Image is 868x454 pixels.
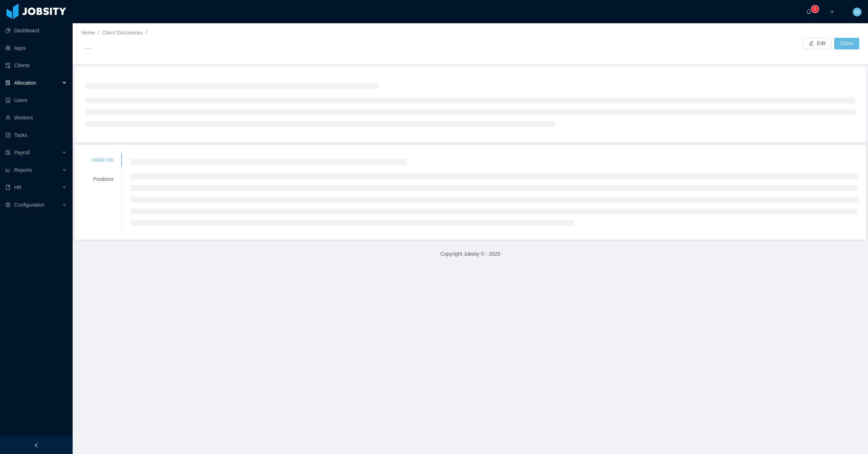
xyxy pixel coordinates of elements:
[102,30,143,36] a: Client Discoveries
[5,202,11,207] i: icon: setting
[5,110,67,125] a: icon: userWorkers
[83,153,122,167] div: Initial Info
[5,128,67,142] a: icon: profileTasks
[811,5,819,13] sup: 0
[14,202,44,208] span: Configuration
[83,173,122,186] div: Positions
[73,242,868,267] footer: Copyright Jobsity © - 2025
[5,150,11,155] i: icon: file-protect
[5,93,67,108] a: icon: robotUsers
[806,9,811,14] i: icon: bell
[5,23,67,38] a: icon: pie-chartDashboard
[5,185,11,190] i: icon: book
[14,80,36,86] span: Allocation
[81,30,95,36] a: Home
[14,185,21,190] span: HR
[5,58,67,73] a: icon: auditClients
[5,80,11,85] i: icon: solution
[14,150,30,155] span: Payroll
[834,38,859,49] button: Clone
[146,30,147,36] span: /
[830,9,835,14] i: icon: plus
[5,41,67,55] a: icon: appstoreApps
[803,38,831,49] button: icon: editEdit
[5,167,11,173] i: icon: line-chart
[98,30,99,36] span: /
[14,167,32,173] span: Reports
[855,8,859,16] span: M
